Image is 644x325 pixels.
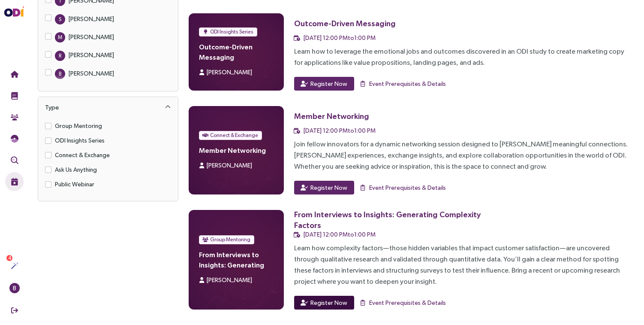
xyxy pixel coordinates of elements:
[11,92,18,100] img: Training
[304,127,376,134] span: [DATE] 12:00 PM to 1:00 PM
[310,298,347,307] span: Register Now
[51,150,113,160] span: Connect & Exchange
[359,77,446,91] button: Event Prerequisites & Details
[294,296,354,310] button: Register Now
[6,255,12,261] sup: 4
[359,296,446,310] button: Event Prerequisites & Details
[310,79,347,88] span: Register Now
[51,121,105,131] span: Group Mentoring
[5,172,24,191] button: Live Events
[11,262,18,270] img: Actions
[13,283,16,293] span: B
[5,129,24,148] button: Needs Framework
[199,249,274,270] h4: From Interviews to Insights: Generating Complexity Factors
[45,102,59,112] div: Type
[294,111,369,121] div: Member Networking
[207,276,252,283] span: [PERSON_NAME]
[5,65,24,84] button: Home
[69,14,114,24] div: [PERSON_NAME]
[5,301,24,320] button: Sign Out
[69,32,114,42] div: [PERSON_NAME]
[51,179,98,189] span: Public Webinar
[5,279,24,298] button: B
[51,165,100,174] span: Ask Us Anything
[8,255,11,261] span: 4
[199,145,274,155] h4: Member Networking
[294,209,492,231] div: From Interviews to Insights: Generating Complexity Factors
[69,69,114,78] div: [PERSON_NAME]
[58,32,62,43] span: M
[304,231,376,238] span: [DATE] 12:00 PM to 1:00 PM
[5,86,24,105] button: Training
[5,108,24,127] button: Community
[207,162,252,169] span: [PERSON_NAME]
[210,131,258,140] span: Connect & Exchange
[294,77,354,91] button: Register Now
[369,79,446,88] span: Event Prerequisites & Details
[294,139,630,172] div: Join fellow innovators for a dynamic networking session designed to [PERSON_NAME] meaningful conn...
[59,51,61,61] span: R
[11,135,18,143] img: JTBD Needs Framework
[69,50,114,60] div: [PERSON_NAME]
[11,113,18,121] img: Community
[11,178,18,185] img: Live Events
[5,256,24,275] button: Actions
[359,181,446,194] button: Event Prerequisites & Details
[210,235,250,244] span: Group Mentoring
[310,183,347,192] span: Register Now
[294,46,630,68] div: Learn how to leverage the emotional jobs and outcomes discovered in an ODI study to create market...
[369,298,446,307] span: Event Prerequisites & Details
[59,14,61,24] span: S
[207,69,252,76] span: [PERSON_NAME]
[294,18,396,29] div: Outcome-Driven Messaging
[294,181,354,194] button: Register Now
[5,151,24,170] button: Outcome Validation
[59,69,61,79] span: B
[369,183,446,192] span: Event Prerequisites & Details
[304,34,376,41] span: [DATE] 12:00 PM to 1:00 PM
[11,156,18,164] img: Outcome Validation
[38,97,178,118] div: Type
[199,42,274,62] h4: Outcome-Driven Messaging
[51,136,108,145] span: ODI Insights Series
[294,243,630,287] div: Learn how complexity factors—those hidden variables that impact customer satisfaction—are uncover...
[210,27,253,36] span: ODI Insights Series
